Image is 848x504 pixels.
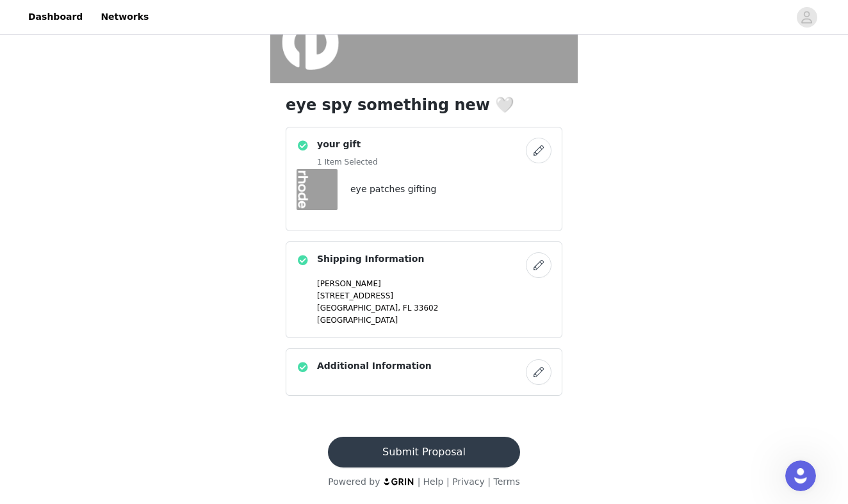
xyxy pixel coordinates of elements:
[286,348,562,396] div: Additional Information
[297,169,338,210] img: eye patches gifting
[286,93,562,117] h1: eye spy something new 🤍
[350,183,436,196] h4: eye patches gifting
[317,290,551,302] p: [STREET_ADDRESS]
[328,437,519,467] button: Submit Proposal
[286,127,562,231] div: your gift
[493,476,519,487] a: Terms
[317,278,551,289] p: [PERSON_NAME]
[93,3,156,31] a: Networks
[317,359,432,373] h4: Additional Information
[423,476,444,487] a: Help
[801,7,813,28] div: avatar
[317,304,400,313] span: [GEOGRAPHIC_DATA],
[20,3,90,31] a: Dashboard
[286,241,562,338] div: Shipping Information
[487,476,491,487] span: |
[317,138,378,151] h4: your gift
[452,476,485,487] a: Privacy
[317,252,424,266] h4: Shipping Information
[383,477,415,485] img: logo
[414,304,438,313] span: 33602
[785,460,816,491] iframe: Intercom live chat
[317,156,378,168] h5: 1 Item Selected
[403,304,412,313] span: FL
[317,314,551,326] p: [GEOGRAPHIC_DATA]
[418,476,421,487] span: |
[328,476,380,487] span: Powered by
[446,476,450,487] span: |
